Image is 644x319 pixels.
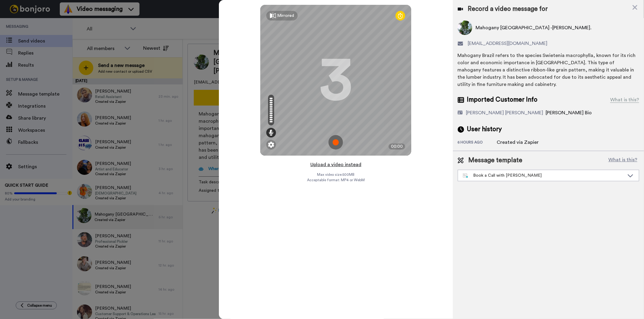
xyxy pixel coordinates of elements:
[26,17,104,23] p: Hi [PERSON_NAME], We're looking to spread the word about [PERSON_NAME] a bit further and we need ...
[319,58,352,103] div: 3
[458,140,497,146] div: 6 hours ago
[9,13,112,33] div: message notification from Matt, 1d ago. Hi Gilda, We're looking to spread the word about Bonjoro ...
[468,40,548,47] span: [EMAIL_ADDRESS][DOMAIN_NAME]
[467,95,538,104] span: Imported Customer Info
[307,178,365,182] span: Acceptable format: MP4 or WebM
[268,142,274,148] img: ic_gear.svg
[463,173,469,178] img: nextgen-template.svg
[463,172,624,178] div: Book a Call with [PERSON_NAME]
[467,125,502,134] span: User history
[14,18,23,28] img: Profile image for Matt
[458,52,639,88] div: Mahogany Brazil refers to the species Swietenia macrophylla, known for its rich color and economi...
[328,135,343,150] img: ic_record_start.svg
[610,96,639,103] div: What is this?
[26,23,104,29] p: Message from Matt, sent 1d ago
[309,161,363,169] button: Upload a video instead
[497,139,539,146] div: Created via Zapier
[389,144,405,150] div: 00:00
[317,172,354,177] span: Max video size: 500 MB
[607,156,639,165] button: What is this?
[466,109,543,116] div: [PERSON_NAME] [PERSON_NAME]
[546,110,592,115] span: [PERSON_NAME] Bio
[469,156,523,165] span: Message template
